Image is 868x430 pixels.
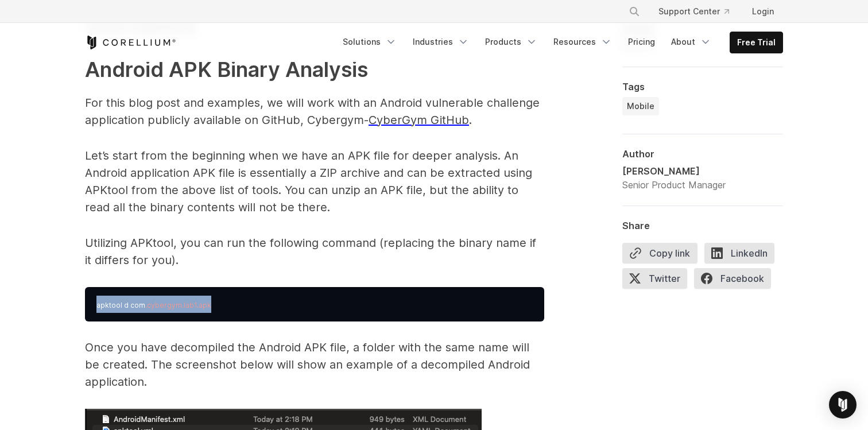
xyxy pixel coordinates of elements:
[85,94,544,129] p: For this blog post and examples, we will work with an Android vulnerable challenge application pu...
[622,81,783,92] div: Tags
[96,301,145,309] span: apktool d com
[336,32,783,53] div: Navigation Menu
[622,178,726,192] div: Senior Product Manager
[624,1,645,22] button: Search
[622,243,697,264] button: Copy link
[85,339,544,390] p: Once you have decompiled the Android APK file, a folder with the same name will be created. The s...
[730,32,782,53] a: Free Trial
[694,268,778,293] a: Facebook
[649,1,738,22] a: Support Center
[829,391,857,419] div: Open Intercom Messenger
[704,243,774,264] span: LinkedIn
[622,268,694,293] a: Twitter
[622,97,659,115] a: Mobile
[336,32,404,52] a: Solutions
[85,234,544,269] p: Utilizing APKtool, you can run the following command (replacing the binary name if it differs for...
[622,268,687,289] span: Twitter
[406,32,476,52] a: Industries
[85,147,544,216] p: Let’s start from the beginning when we have an APK file for deeper analysis. An Android applicati...
[547,32,619,52] a: Resources
[664,32,718,52] a: About
[615,1,783,22] div: Navigation Menu
[622,148,783,160] div: Author
[622,220,783,231] div: Share
[369,113,469,127] a: CyberGym GitHub
[694,268,771,289] span: Facebook
[478,32,544,52] a: Products
[627,100,654,112] span: Mobile
[621,32,662,52] a: Pricing
[145,301,211,309] span: .cybergym.lab1.apk
[622,164,726,178] div: [PERSON_NAME]
[85,36,176,49] a: Corellium Home
[704,243,781,268] a: LinkedIn
[743,1,783,22] a: Login
[85,57,368,82] strong: Android APK Binary Analysis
